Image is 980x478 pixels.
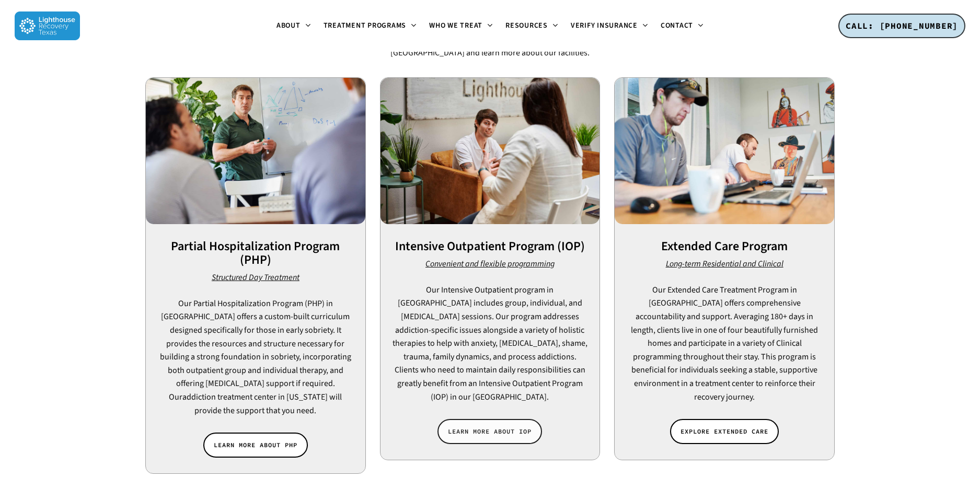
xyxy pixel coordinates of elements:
em: Convenient and flexible programming [425,258,555,270]
h3: Intensive Outpatient Program (IOP) [381,240,600,253]
h3: Extended Care Program [615,240,834,253]
a: Verify Insurance [564,22,654,30]
p: Our Intensive Outpatient program in [GEOGRAPHIC_DATA] includes group, individual, and [MEDICAL_DA... [391,284,589,404]
a: LEARN MORE ABOUT IOP [437,419,542,444]
span: EXPLORE EXTENDED CARE [681,426,768,437]
span: LEARN MORE ABOUT PHP [214,440,297,450]
span: Resources [505,20,548,31]
p: Our Extended Care Treatment Program in [GEOGRAPHIC_DATA] offers comprehensive accountability and ... [626,284,823,404]
span: About [276,20,301,31]
a: Resources [499,22,564,30]
span: Who We Treat [429,20,482,31]
a: CALL: [PHONE_NUMBER] [838,14,965,39]
a: Who We Treat [423,22,499,30]
span: LEARN MORE ABOUT IOP [448,426,532,437]
span: Treatment Programs [324,20,407,31]
em: Long-term Residential and Clinical [666,258,783,270]
h3: Partial Hospitalization Program (PHP) [146,240,365,267]
a: Contact [654,22,710,30]
span: Verify Insurance [571,20,638,31]
img: Lighthouse Recovery Texas [15,11,80,40]
a: LEARN MORE ABOUT PHP [203,433,308,458]
a: About [270,22,317,30]
a: Treatment Programs [317,22,423,30]
span: CALL: [PHONE_NUMBER] [846,20,958,31]
a: EXPLORE EXTENDED CARE [670,419,779,444]
em: Structured Day Treatment [212,272,299,283]
span: addiction treatment center in [US_STATE] will provide the support that you need. [182,391,342,416]
span: Contact [661,20,693,31]
p: Our Partial Hospitalization Program (PHP) in [GEOGRAPHIC_DATA] offers a custom-built curriculum d... [157,297,354,417]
